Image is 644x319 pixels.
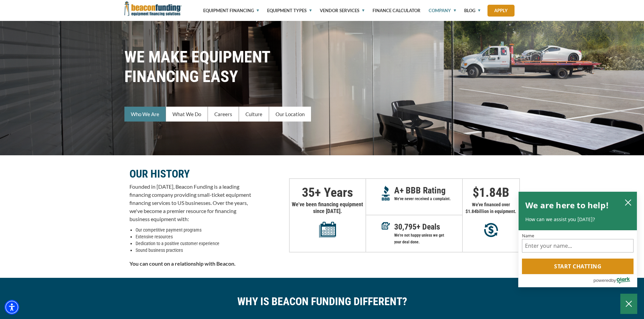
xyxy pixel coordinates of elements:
[518,191,637,287] div: olark chatbox
[129,170,251,178] p: OUR HISTORY
[522,234,634,238] label: Name
[522,239,634,252] input: Name
[611,276,616,285] span: by
[166,107,208,122] a: What We Do
[136,233,251,240] li: Extensive resources
[623,197,634,208] button: close chatbox
[136,227,251,233] li: Our competitive payment programs
[394,232,462,245] p: We're not happy unless we get your deal done.
[394,187,462,194] p: A+ BBB Rating
[129,298,515,305] p: WHY IS BEACON FUNDING DIFFERENT?
[269,107,311,122] a: Our Location
[4,300,19,315] div: Accessibility Menu
[525,198,609,212] h2: We are here to help!
[124,5,182,11] a: Beacon Funding Corporation
[522,259,634,274] button: Start chatting
[394,222,416,232] span: 30,795
[593,274,637,287] a: Powered by Olark - open in a new tab
[124,107,166,122] a: Who We Are
[487,5,515,17] a: Apply
[129,260,236,267] strong: You can count on a relationship with Beacon.
[394,223,462,230] p: + Deals
[208,107,239,122] a: Careers
[382,222,390,230] img: Deals in Equipment Financing
[129,183,251,223] p: Founded in [DATE], Beacon Funding is a leading financing company providing small-ticket equipment...
[124,47,520,86] h1: WE MAKE EQUIPMENT FINANCING EASY
[290,189,365,196] p: + Years
[593,276,611,285] span: powered
[620,294,637,314] button: Close Chatbox
[319,221,336,238] img: Years in equipment financing
[479,185,502,200] span: 1.84
[463,189,519,196] p: $ B
[136,240,251,247] li: Dedication to a positive customer experience
[290,201,365,238] p: We've been financing equipment since [DATE].
[484,223,498,237] img: Millions in equipment purchases
[463,201,519,215] p: We've financed over $ billion in equipment.
[302,185,315,200] span: 35
[382,186,390,201] img: A+ Reputation BBB
[468,209,476,214] span: 1.84
[136,247,251,254] li: Sound business practices
[525,216,630,223] p: How can we assist you [DATE]?
[394,195,462,202] p: We've never received a complaint.
[124,1,182,16] img: Beacon Funding Corporation
[239,107,269,122] a: Culture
